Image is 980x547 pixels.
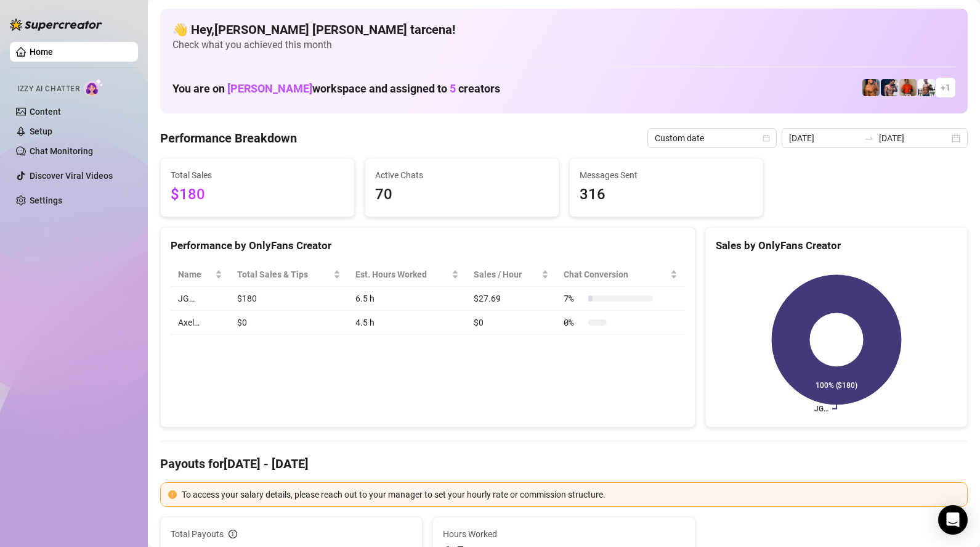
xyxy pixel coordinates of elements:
[171,168,344,182] span: Total Sales
[938,505,968,535] div: Open Intercom Messenger
[230,263,347,287] th: Total Sales & Tips
[30,171,113,181] a: Discover Viral Videos
[450,82,456,95] span: 5
[941,81,950,94] span: + 1
[237,268,330,281] span: Total Sales & Tips
[466,287,556,311] td: $27.69
[474,268,539,281] span: Sales / Hour
[172,82,500,96] h1: You are on workspace and assigned to creators
[564,316,583,329] span: 0 %
[716,237,957,254] div: Sales by OnlyFans Creator
[17,83,79,95] span: Izzy AI Chatter
[171,527,224,541] span: Total Payouts
[881,79,898,96] img: Axel
[30,47,53,57] a: Home
[375,183,549,207] span: 70
[30,107,61,117] a: Content
[229,530,237,538] span: info-circle
[864,133,874,143] span: swap-right
[230,287,347,311] td: $180
[168,490,177,499] span: exclamation-circle
[348,311,467,335] td: 4.5 h
[763,134,770,142] span: calendar
[879,131,949,145] input: End date
[580,183,753,207] span: 316
[171,287,230,311] td: JG…
[564,292,583,305] span: 7 %
[172,21,955,38] h4: 👋 Hey, [PERSON_NAME] [PERSON_NAME] tarcena !
[655,129,769,147] span: Custom date
[355,268,450,281] div: Est. Hours Worked
[178,268,213,281] span: Name
[160,455,968,472] h4: Payouts for [DATE] - [DATE]
[466,263,556,287] th: Sales / Hour
[30,195,62,205] a: Settings
[348,287,467,311] td: 6.5 h
[814,405,828,413] text: JG…
[556,263,685,287] th: Chat Conversion
[580,168,753,182] span: Messages Sent
[182,488,960,501] div: To access your salary details, please reach out to your manager to set your hourly rate or commis...
[466,311,556,335] td: $0
[171,311,230,335] td: Axel…
[899,79,917,96] img: Justin
[30,126,52,136] a: Setup
[862,79,880,96] img: JG
[918,79,935,96] img: JUSTIN
[230,311,347,335] td: $0
[864,133,874,143] span: to
[789,131,859,145] input: Start date
[84,78,103,96] img: AI Chatter
[375,168,549,182] span: Active Chats
[160,130,297,147] h4: Performance Breakdown
[443,527,684,541] span: Hours Worked
[171,263,230,287] th: Name
[10,19,102,31] img: logo-BBDzfeDw.svg
[227,82,312,95] span: [PERSON_NAME]
[172,38,955,52] span: Check what you achieved this month
[171,237,685,254] div: Performance by OnlyFans Creator
[30,146,93,156] a: Chat Monitoring
[171,183,344,207] span: $180
[564,268,668,281] span: Chat Conversion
